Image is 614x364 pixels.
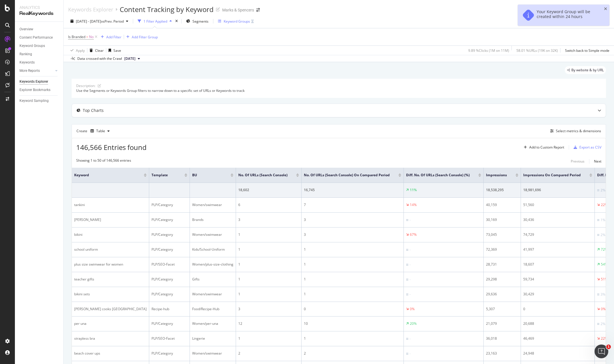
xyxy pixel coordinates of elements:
span: No. of URLs (Search Console) [238,173,288,178]
div: 41,997 [523,247,592,252]
div: 21,079 [486,321,518,326]
div: 0 [304,306,401,312]
div: More Reports [19,68,40,74]
div: PLP/Category [151,292,187,297]
div: 1 [238,336,299,341]
div: 22% [601,202,608,207]
div: Next [594,159,601,164]
div: PLP/Category [151,232,187,237]
div: - [410,262,411,267]
div: 46,469 [523,336,592,341]
div: Switch back to Simple mode [565,48,609,53]
div: [PERSON_NAME] cooks [GEOGRAPHIC_DATA] [74,306,147,312]
div: 20% [410,321,417,326]
div: 7 [304,202,401,207]
div: Data crossed with the Crawl [77,56,122,61]
span: vs Prev. Period [101,19,124,24]
div: Apply [76,48,85,53]
div: Add Filter [106,35,121,39]
div: 2 [304,351,401,356]
div: PLP/Category [151,217,187,222]
div: PLP/Category [151,247,187,252]
div: Keyword Groups [19,43,45,49]
div: plus size swimwear for women [74,262,147,267]
button: Select metrics & dimensions [548,128,601,134]
div: PLP/SEO-Facet [151,336,187,341]
img: Equal [406,338,408,340]
div: 3 [304,232,401,237]
div: Gifts [192,277,233,282]
a: Content Performance [19,35,59,41]
div: 18,981,696 [523,187,592,193]
div: 1 [238,292,299,297]
div: 1% [601,217,605,223]
button: 1 Filter Applied [135,17,174,26]
a: Keywords Explorer [68,6,113,13]
button: [DATE] [122,55,142,62]
div: 54% [601,262,608,267]
img: Equal [597,234,599,236]
div: Select metrics & dimensions [556,128,601,133]
div: Top Charts [83,108,104,113]
div: Brands [192,217,233,222]
span: No. of URLs (Search Console) On Compared Period [304,173,390,178]
div: 1 [304,277,401,282]
div: Content Tracking by Keyword [120,5,214,14]
span: Keyword [74,173,135,178]
div: 28,731 [486,262,518,267]
div: 23,163 [486,351,518,356]
div: Keyword Groups [224,19,250,24]
div: RealKeywords [19,10,59,17]
button: Keyword Groups [216,17,256,26]
a: Keywords [19,60,59,66]
div: Showing 1 to 50 of 146,566 entries [76,158,131,165]
div: 16,745 [304,187,401,193]
a: Keyword Groups [19,43,59,49]
span: = [86,34,88,39]
div: Keyword Sampling [19,98,49,104]
a: Explorer Bookmarks [19,87,59,93]
span: Impressions On Compared Period [523,173,581,178]
img: Equal [406,219,408,221]
span: No [89,33,94,41]
button: Next [594,158,601,165]
span: [DATE] - [DATE] [76,19,101,24]
div: 1 [304,247,401,252]
div: Export as CSV [579,145,601,150]
div: Content Performance [19,35,53,41]
div: - [410,351,411,356]
div: 30,436 [523,217,592,222]
div: 51% [601,277,608,282]
div: 12 [238,321,299,326]
div: 0% [601,306,606,312]
div: arrow-right-arrow-left [256,8,260,12]
div: 1 [238,247,299,252]
span: 1 [606,345,611,349]
button: Segments [184,17,211,26]
div: 0% [410,306,415,312]
div: 72,369 [486,247,518,252]
button: Previous [571,158,585,165]
div: Create [76,126,112,136]
div: bikini sets [74,292,147,297]
img: Equal [597,189,599,191]
div: 0 [523,306,592,312]
div: 11% [410,187,417,193]
div: 2% [601,232,605,238]
div: 67% [410,232,417,237]
div: 1 [304,336,401,341]
div: Keywords Explorer [19,79,48,85]
img: Equal [406,264,408,266]
div: 51,560 [523,202,592,207]
img: Equal [406,353,408,355]
div: close toast [604,7,607,11]
div: 74,729 [523,232,592,237]
div: 59,734 [523,277,592,282]
div: per una [74,321,147,326]
a: More Reports [19,68,54,74]
a: Keyword Sampling [19,98,59,104]
div: PLP/SEO-Facet [151,262,187,267]
img: Equal [406,294,408,295]
button: Add Filter [99,33,121,40]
